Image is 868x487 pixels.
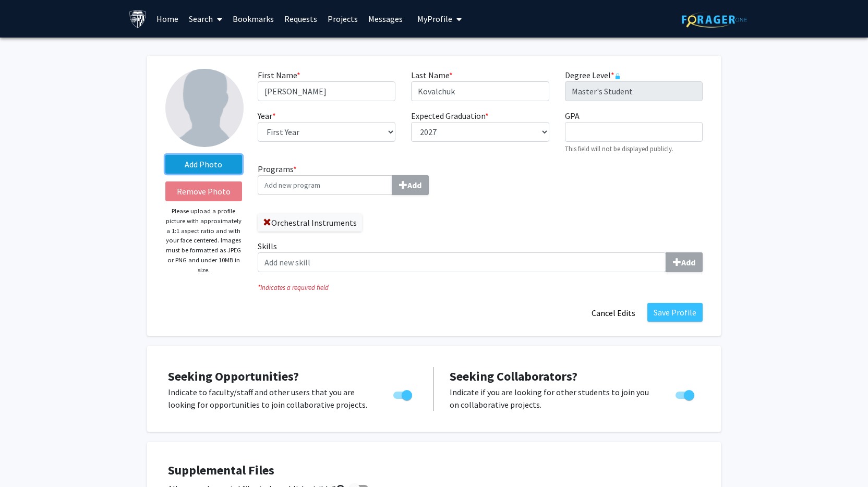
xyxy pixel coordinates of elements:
div: Toggle [671,386,700,401]
label: Last Name [411,69,453,81]
img: Johns Hopkins University Logo [129,10,147,28]
img: Profile Picture [165,69,244,147]
label: AddProfile Picture [165,155,242,174]
label: Programs [258,163,473,195]
p: Please upload a profile picture with approximately a 1:1 aspect ratio and with your face centered... [165,206,242,275]
button: Remove Photo [165,181,242,201]
h4: Supplemental Files [168,463,700,478]
p: Indicate if you are looking for other students to join you on collaborative projects. [450,386,656,411]
button: Cancel Edits [585,303,642,323]
div: Toggle [389,386,418,401]
label: First Name [258,69,300,81]
span: Seeking Collaborators? [450,368,577,384]
label: Expected Graduation [411,109,489,122]
i: Indicates a required field [258,283,703,293]
a: Requests [279,1,322,37]
button: Save Profile [647,303,703,322]
p: Indicate to faculty/staff and other users that you are looking for opportunities to join collabor... [168,386,373,411]
a: Search [184,1,227,37]
button: Skills [666,252,703,272]
a: Projects [322,1,363,37]
button: Programs* [392,175,429,195]
span: Seeking Opportunities? [168,368,299,384]
img: ForagerOne Logo [682,11,747,28]
small: This field will not be displayed publicly. [565,144,673,153]
iframe: Chat [8,440,44,479]
b: Add [681,257,695,267]
label: Skills [258,240,703,272]
input: Programs*Add [258,175,392,195]
a: Messages [363,1,408,37]
input: SkillsAdd [258,252,666,272]
label: Degree Level [565,69,621,81]
a: Home [151,1,184,37]
label: GPA [565,109,580,122]
span: My Profile [417,14,452,24]
label: Orchestral Instruments [258,214,362,232]
label: Year [258,109,276,122]
svg: This information is provided and automatically updated by Johns Hopkins University and is not edi... [614,73,621,79]
b: Add [407,180,421,190]
a: Bookmarks [227,1,279,37]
